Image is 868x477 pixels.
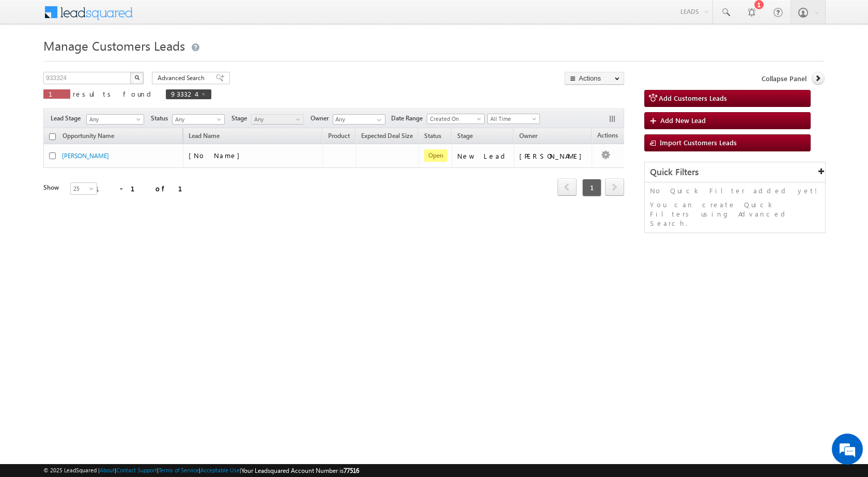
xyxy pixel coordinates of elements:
[660,116,706,125] span: Add New Lead
[565,72,624,85] button: Actions
[519,132,537,140] span: Owner
[189,151,245,160] span: [No Name]
[519,151,587,161] div: [PERSON_NAME]
[87,115,141,124] span: Any
[57,130,119,144] a: Opportunity Name
[650,200,820,228] p: You can create Quick Filters using Advanced Search.
[605,179,624,196] a: next
[762,74,807,83] span: Collapse Panel
[582,179,601,196] span: 1
[43,37,185,54] span: Manage Customers Leads
[49,89,65,98] span: 1
[183,130,225,144] span: Lead Name
[159,467,199,473] a: Terms of Service
[650,186,820,195] p: No Quick Filter added yet!
[95,182,195,194] div: 1 - 1 of 1
[371,115,384,125] a: Show All Items
[592,130,623,143] span: Actions
[43,466,359,475] span: © 2025 LeadSquared | | | | |
[43,183,62,192] div: Show
[116,467,157,473] a: Contact Support
[457,132,473,140] span: Stage
[452,130,478,144] a: Stage
[231,114,251,123] span: Stage
[158,73,208,83] span: Advanced Search
[424,149,447,162] span: Open
[356,130,418,144] a: Expected Deal Size
[557,179,577,196] a: prev
[333,114,385,125] input: Type to Search
[100,467,115,473] a: About
[487,114,540,124] a: All Time
[361,132,413,140] span: Expected Deal Size
[86,114,144,125] a: Any
[172,114,225,125] a: Any
[70,182,97,195] a: 25
[134,75,139,80] img: Search
[427,114,481,124] span: Created On
[659,94,727,102] span: Add Customers Leads
[660,138,737,147] span: Import Customers Leads
[71,184,98,193] span: 25
[171,89,196,98] span: 933324
[328,132,350,140] span: Product
[391,114,427,123] span: Date Range
[457,151,509,161] div: New Lead
[62,152,109,160] a: [PERSON_NAME]
[252,115,301,124] span: Any
[419,130,446,144] a: Status
[605,178,624,196] span: next
[251,114,304,125] a: Any
[173,115,222,124] span: Any
[311,114,333,123] span: Owner
[49,133,56,140] input: Check all records
[344,467,359,474] span: 77516
[427,114,485,124] a: Created On
[63,132,114,140] span: Opportunity Name
[151,114,172,123] span: Status
[73,89,155,98] span: results found
[200,467,240,473] a: Acceptable Use
[241,467,359,474] span: Your Leadsquared Account Number is
[51,114,85,123] span: Lead Stage
[645,162,825,182] div: Quick Filters
[557,178,577,196] span: prev
[488,114,537,124] span: All Time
